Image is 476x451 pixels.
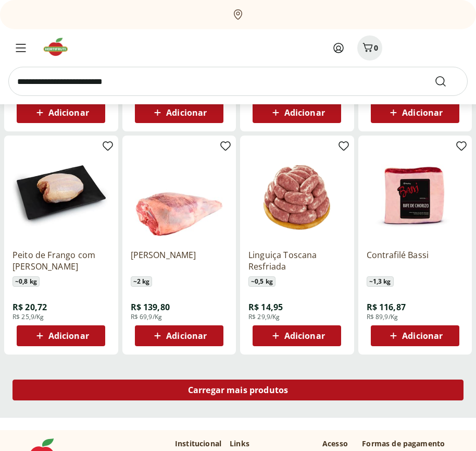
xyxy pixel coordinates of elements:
[357,35,382,60] button: Carrinho
[188,386,289,394] span: Carregar mais produtos
[371,102,459,123] button: Adicionar
[253,102,341,123] button: Adicionar
[48,332,89,340] span: Adicionar
[367,301,406,313] span: R$ 116,87
[131,144,228,241] img: Pernil De Cordeiro
[284,108,325,117] span: Adicionar
[374,43,378,53] span: 0
[367,249,464,272] a: Contrafilé Bassi
[248,144,346,241] img: Linguiça Toscana Resfriada
[135,102,223,123] button: Adicionar
[131,301,170,313] span: R$ 139,80
[248,276,275,287] span: ~ 0,5 kg
[434,75,459,88] button: Submit Search
[12,301,47,313] span: R$ 20,72
[42,36,77,57] img: Hortifruti
[131,313,162,321] span: R$ 69,9/Kg
[166,108,207,117] span: Adicionar
[248,313,280,321] span: R$ 29,9/Kg
[131,276,153,287] span: ~ 2 kg
[248,249,346,272] a: Linguiça Toscana Resfriada
[322,438,348,449] p: Acesso
[402,332,443,340] span: Adicionar
[367,313,398,321] span: R$ 89,9/Kg
[284,332,325,340] span: Adicionar
[367,276,394,287] span: ~ 1,3 kg
[17,102,105,123] button: Adicionar
[12,249,110,272] a: Peito de Frango com [PERSON_NAME]
[8,67,468,96] input: search
[166,332,207,340] span: Adicionar
[131,249,228,272] a: [PERSON_NAME]
[367,144,464,241] img: Contrafilé Bassi
[371,325,459,346] button: Adicionar
[248,301,283,313] span: R$ 14,95
[12,313,44,321] span: R$ 25,9/Kg
[175,438,221,449] p: Institucional
[17,325,105,346] button: Adicionar
[253,325,341,346] button: Adicionar
[12,144,110,241] img: Peito de Frango com Osso
[362,438,455,449] p: Formas de pagamento
[12,276,40,287] span: ~ 0,8 kg
[8,35,33,60] button: Menu
[12,380,464,405] a: Carregar mais produtos
[48,108,89,117] span: Adicionar
[135,325,223,346] button: Adicionar
[402,108,443,117] span: Adicionar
